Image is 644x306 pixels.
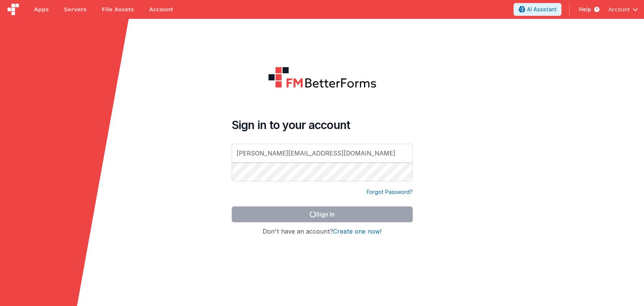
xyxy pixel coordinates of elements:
span: File Assets [102,6,134,13]
span: AI Assistant [527,6,556,13]
span: Account [608,6,630,13]
h4: Sign in to your account [232,118,413,132]
span: Servers [64,6,86,13]
h4: Don't have an account? [232,228,413,235]
button: Create one now! [333,228,381,235]
span: Help [579,6,591,13]
span: Apps [34,6,49,13]
button: Sign In [232,206,413,222]
a: Forgot Password? [367,188,413,196]
input: Email Address [232,144,413,163]
button: Account [608,6,638,13]
button: AI Assistant [513,3,561,16]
